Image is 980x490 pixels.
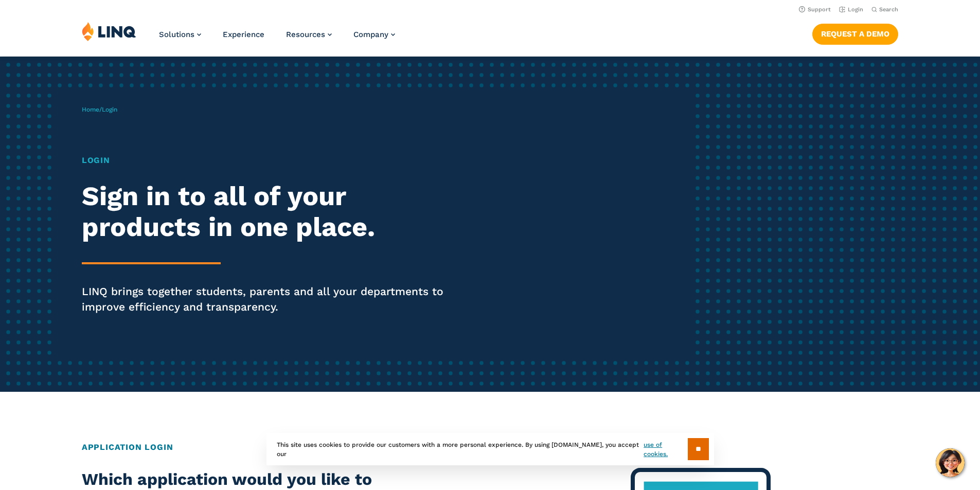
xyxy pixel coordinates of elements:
span: Resources [286,30,325,39]
a: Solutions [159,30,201,39]
span: Company [353,30,388,39]
a: Request a Demo [812,24,898,44]
button: Hello, have a question? Let’s chat. [936,448,965,477]
nav: Primary Navigation [159,22,395,56]
span: Login [102,106,117,113]
a: Company [353,30,395,39]
button: Open Search Bar [871,6,898,13]
nav: Button Navigation [812,22,898,44]
span: Solutions [159,30,194,39]
p: LINQ brings together students, parents and all your departments to improve efficiency and transpa... [82,284,459,315]
h2: Sign in to all of your products in one place. [82,181,459,243]
div: This site uses cookies to provide our customers with a more personal experience. By using [DOMAIN... [266,433,714,465]
img: LINQ | K‑12 Software [82,22,136,41]
a: Resources [286,30,332,39]
span: / [82,106,117,113]
a: use of cookies. [644,440,687,459]
a: Login [839,6,863,13]
h1: Login [82,154,459,167]
a: Home [82,106,99,113]
a: Experience [223,30,264,39]
span: Search [879,6,898,13]
h2: Application Login [82,441,898,453]
a: Support [799,6,831,13]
